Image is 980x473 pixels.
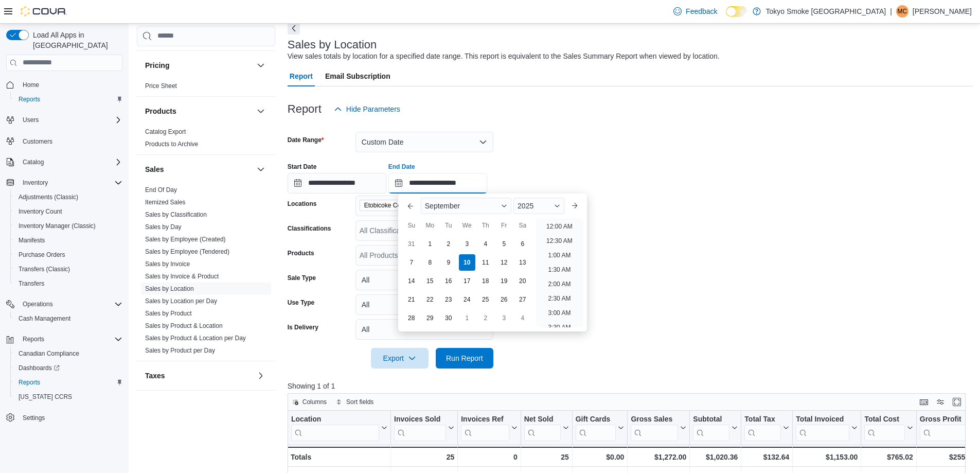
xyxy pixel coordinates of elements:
[23,158,44,166] span: Catalog
[145,260,190,268] span: Sales by Invoice
[14,234,49,247] a: Manifests
[631,415,678,425] div: Gross Sales
[355,294,493,315] button: All
[288,173,386,194] input: Press the down key to open a popover containing a calendar.
[145,60,253,71] button: Pricing
[14,347,122,360] span: Canadian Compliance
[2,133,127,148] button: Customers
[575,415,616,425] div: Gift Cards
[14,191,82,203] a: Adjustments (Classic)
[288,396,331,408] button: Columns
[377,348,422,369] span: Export
[14,263,122,275] span: Transfers (Classic)
[10,390,127,404] button: [US_STATE] CCRS
[145,223,182,231] span: Sales by Day
[575,415,616,441] div: Gift Card Sales
[575,415,624,441] button: Gift Cards
[496,236,512,252] div: day-5
[421,198,511,214] div: Button. Open the month selector. September is currently selected.
[403,217,420,234] div: Su
[796,415,849,425] div: Total Invoiced
[403,291,420,308] div: day-21
[19,333,122,345] span: Reports
[288,224,331,233] label: Classifications
[330,99,404,119] button: Hide Parameters
[514,217,531,234] div: Sa
[2,113,127,127] button: Users
[19,279,44,288] span: Transfers
[145,285,194,293] span: Sales by Location
[145,82,177,90] a: Price Sheet
[145,273,219,280] a: Sales by Invoice & Product
[461,415,517,441] button: Invoices Ref
[403,273,420,289] div: day-14
[440,217,457,234] div: Tu
[19,333,48,345] button: Reports
[14,93,122,106] span: Reports
[145,248,229,255] a: Sales by Employee (Tendered)
[290,66,313,86] span: Report
[2,297,127,311] button: Operations
[796,415,849,441] div: Total Invoiced
[2,410,127,425] button: Settings
[514,254,531,271] div: day-13
[14,205,66,218] a: Inventory Count
[440,273,457,289] div: day-16
[346,104,400,114] span: Hide Parameters
[23,137,52,146] span: Customers
[496,254,512,271] div: day-12
[10,92,127,107] button: Reports
[446,353,483,363] span: Run Report
[19,114,43,126] button: Users
[19,251,65,259] span: Purchase Orders
[2,155,127,169] button: Catalog
[145,260,190,268] a: Sales by Invoice
[890,5,892,17] p: |
[403,236,420,252] div: day-31
[388,173,487,194] input: Press the down key to enter a popover containing a calendar. Press the escape key to close the po...
[934,396,947,408] button: Display options
[145,164,164,174] h3: Sales
[2,176,127,190] button: Inventory
[145,371,165,381] h3: Taxes
[14,249,122,261] span: Purchase Orders
[496,217,512,234] div: Fr
[524,415,560,425] div: Net Sold
[693,415,738,441] button: Subtotal
[10,276,127,291] button: Transfers
[288,163,317,171] label: Start Date
[19,95,40,103] span: Reports
[796,451,858,463] div: $1,153.00
[459,291,475,308] div: day-24
[440,236,457,252] div: day-2
[288,103,322,115] h3: Report
[23,81,39,89] span: Home
[2,332,127,346] button: Reports
[10,361,127,375] a: Dashboards
[288,274,316,282] label: Sale Type
[145,322,223,330] span: Sales by Product & Location
[145,236,226,243] a: Sales by Employee (Created)
[402,198,419,214] button: Previous Month
[355,270,493,290] button: All
[726,6,747,17] input: Dark Mode
[145,334,246,342] span: Sales by Product & Location per Day
[288,381,973,391] p: Showing 1 of 1
[145,248,229,256] span: Sales by Employee (Tendered)
[920,415,967,441] div: Gross Profit
[137,80,275,96] div: Pricing
[524,451,568,463] div: 25
[288,249,314,257] label: Products
[920,451,975,463] div: $255.34
[496,310,512,326] div: day-3
[19,78,122,91] span: Home
[544,264,575,276] li: 1:30 AM
[10,190,127,204] button: Adjustments (Classic)
[355,319,493,340] button: All
[744,415,781,441] div: Total Tax
[459,273,475,289] div: day-17
[145,128,186,135] a: Catalog Export
[524,415,568,441] button: Net Sold
[459,310,475,326] div: day-1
